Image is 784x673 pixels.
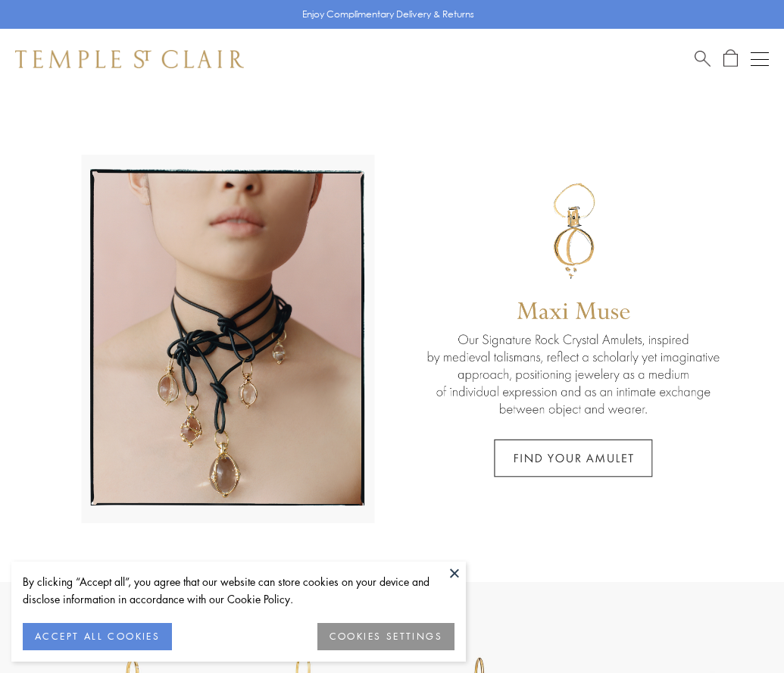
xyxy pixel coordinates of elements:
button: COOKIES SETTINGS [317,623,454,650]
p: Enjoy Complimentary Delivery & Returns [302,7,474,22]
a: Open Shopping Bag [723,49,738,68]
button: ACCEPT ALL COOKIES [23,623,172,650]
div: By clicking “Accept all”, you agree that our website can store cookies on your device and disclos... [23,573,454,608]
img: Temple St. Clair [15,50,244,68]
button: Open navigation [751,50,769,68]
a: Search [695,49,711,68]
